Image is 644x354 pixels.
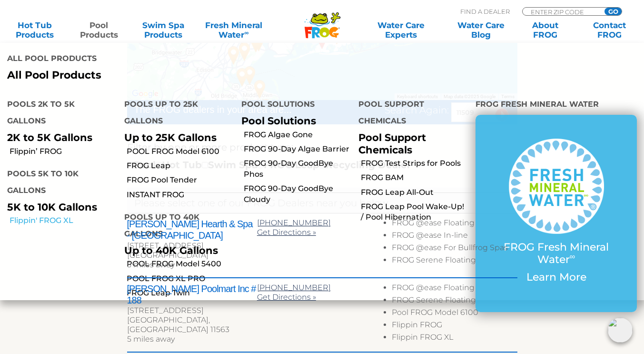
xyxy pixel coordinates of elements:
[358,96,461,131] h4: Pool Support Chemicals
[392,320,517,333] li: Flippin FROG
[138,20,188,40] a: Swim SpaProducts
[360,20,442,40] a: Water CareExperts
[127,190,234,200] a: INSTANT FROG
[7,50,315,69] h4: All Pool Products
[392,231,517,243] li: FROG @ease In-line
[124,209,227,244] h4: Pools up to 40K Gallons
[244,29,248,36] sup: ∞
[127,334,175,344] span: 5 miles away
[392,218,517,231] li: FROG @ease Floating
[7,165,110,201] h4: Pools 5K to 10K Gallons
[124,244,227,256] p: Up to 40K Gallons
[127,283,257,306] h2: [PERSON_NAME] Poolmart Inc # 188
[392,283,517,295] li: FROG @ease Floating
[476,96,637,115] h4: FROG Fresh Mineral Water
[74,20,124,40] a: PoolProducts
[244,130,351,140] a: FROG Algae Gone
[257,293,316,302] a: Get Directions »
[241,115,316,127] a: Pool Solutions
[570,252,575,261] sup: ∞
[392,308,517,320] li: Pool FROG Model 6100
[10,146,117,157] a: Flippin’ FROG
[244,183,351,205] a: FROG 90-Day GoodBye Cloudy
[127,218,257,241] h2: [PERSON_NAME] Hearth & Spa - [GEOGRAPHIC_DATA]
[257,218,331,227] a: [PHONE_NUMBER]
[127,175,234,185] a: FROG Pool Tender
[124,131,227,143] p: Up to 25K Gallons
[392,243,517,255] li: FROG @ease For Bullfrog Spas
[127,260,175,269] span: 5 miles away
[127,315,257,334] div: [GEOGRAPHIC_DATA], [GEOGRAPHIC_DATA] 11563
[530,8,594,16] input: Zip Code Form
[585,20,634,40] a: ContactFROG
[7,131,110,143] p: 2K to 5K Gallons
[7,201,110,213] p: 5K to 10K Gallons
[244,158,351,180] a: FROG 90-Day GoodBye Phos
[495,271,618,283] p: Learn More
[202,20,265,40] a: Fresh MineralWater∞
[7,96,110,131] h4: Pools 2K to 5K Gallons
[10,20,59,40] a: Hot TubProducts
[10,215,117,226] a: Flippin' FROG XL
[520,20,570,40] a: AboutFROG
[241,96,344,115] h4: Pool Solutions
[608,318,633,343] img: openIcon
[361,187,468,198] a: FROG Leap All-Out
[358,131,461,155] p: Pool Support Chemicals
[361,202,468,223] a: FROG Leap Pool Wake-Up! / Pool Hibernation
[7,69,315,81] a: All Pool Products
[495,139,618,288] a: FROG Fresh Mineral Water∞ Learn More
[257,228,316,237] a: Get Directions »
[127,146,234,157] a: POOL FROG Model 6100
[604,8,622,15] input: GO
[127,251,257,260] div: [GEOGRAPHIC_DATA]
[127,306,257,315] div: [STREET_ADDRESS]
[495,241,618,266] p: FROG Fresh Mineral Water
[127,241,257,251] div: [STREET_ADDRESS]
[392,255,517,268] li: FROG Serene Floating
[456,20,506,40] a: Water CareBlog
[460,7,510,16] p: Find A Dealer
[124,96,227,131] h4: Pools up to 25K Gallons
[392,295,517,308] li: FROG Serene Floating
[361,172,468,183] a: FROG BAM
[361,158,468,169] a: FROG Test Strips for Pools
[127,161,234,171] a: FROG Leap
[257,283,331,292] a: [PHONE_NUMBER]
[244,144,351,154] a: FROG 90-Day Algae Barrier
[392,333,517,345] li: Flippin FROG XL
